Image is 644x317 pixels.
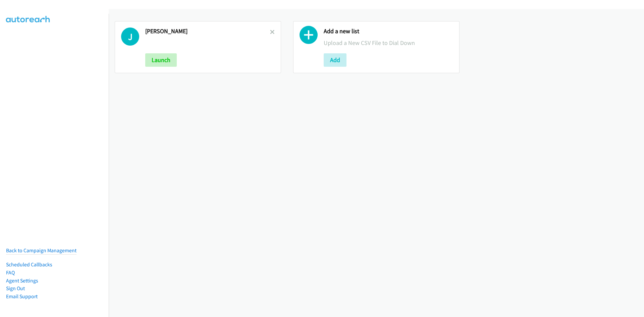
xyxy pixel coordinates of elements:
h2: [PERSON_NAME] [145,28,270,35]
button: Launch [145,53,177,67]
a: Email Support [6,293,38,300]
a: Sign Out [6,285,25,292]
h1: J [121,28,139,46]
a: Back to Campaign Management [6,247,76,254]
a: Agent Settings [6,277,38,284]
button: Add [324,53,346,67]
a: FAQ [6,269,15,276]
p: Upload a New CSV File to Dial Down [324,38,453,47]
h2: Add a new list [324,28,453,35]
a: Scheduled Callbacks [6,261,52,268]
